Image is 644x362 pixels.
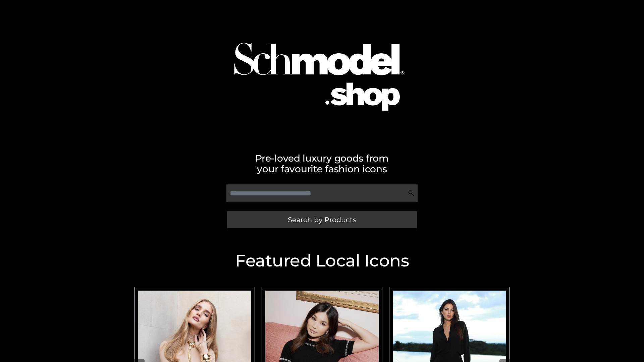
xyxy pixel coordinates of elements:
h2: Featured Local Icons​ [131,252,513,269]
a: Search by Products [227,211,417,228]
img: Search Icon [408,190,415,196]
h2: Pre-loved luxury goods from your favourite fashion icons [131,153,513,174]
span: Search by Products [288,216,356,223]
